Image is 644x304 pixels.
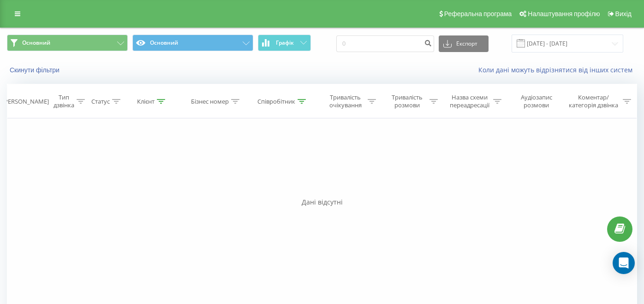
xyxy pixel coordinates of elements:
div: Тип дзвінка [54,94,74,109]
div: Тривалість розмови [387,94,427,109]
div: Коментар/категорія дзвінка [566,94,620,109]
span: Вихід [615,10,632,18]
span: Графік [276,40,294,46]
button: Основний [132,35,253,51]
div: Співробітник [257,98,295,105]
button: Експорт [439,35,489,52]
a: Коли дані можуть відрізнятися вiд інших систем [478,65,637,74]
span: Налаштування профілю [528,10,600,18]
div: Дані відсутні [7,198,637,207]
button: Основний [7,35,128,51]
div: Статус [91,98,110,105]
div: Клієнт [137,98,155,105]
input: Пошук за номером [336,35,434,52]
span: Реферальна програма [444,10,512,18]
button: Графік [258,35,311,51]
button: Скинути фільтри [7,66,64,74]
div: Назва схеми переадресації [448,94,491,109]
div: [PERSON_NAME] [2,98,49,105]
span: Основний [22,39,50,47]
div: Тривалість очікування [325,94,365,109]
div: Open Intercom Messenger [613,252,635,274]
div: Бізнес номер [191,98,229,105]
div: Аудіозапис розмови [512,94,561,109]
